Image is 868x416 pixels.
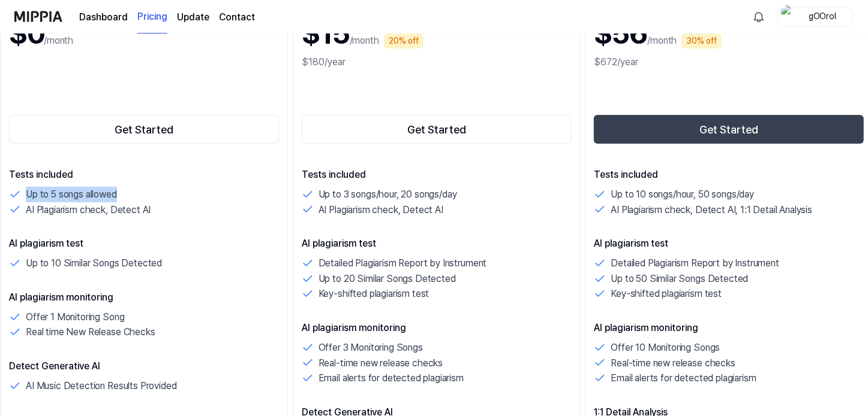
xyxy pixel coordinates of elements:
p: Offer 1 Monitoring Song [26,309,124,325]
p: Detailed Plagiarism Report by Instrument [611,256,779,271]
div: 20% off [384,34,424,48]
button: Get Started [594,115,864,144]
p: Up to 5 songs allowed [26,187,117,202]
p: Email alerts for detected plagiarism [319,371,464,386]
p: AI plagiarism monitoring [9,290,279,305]
p: Key-shifted plagiarism test [319,286,430,302]
p: Tests included [302,168,572,182]
p: Tests included [9,168,279,182]
img: 알림 [752,10,766,24]
p: Tests included [594,168,864,182]
p: Offer 3 Monitoring Songs [319,340,423,356]
p: AI Music Detection Results Provided [26,378,176,394]
div: $672/year [594,55,864,69]
p: Email alerts for detected plagiarism [611,371,756,386]
p: Up to 3 songs/hour, 20 songs/day [319,187,457,202]
h1: $15 [302,12,350,55]
a: Update [177,10,209,25]
p: Up to 20 Similar Songs Detected [319,271,456,287]
p: Offer 10 Monitoring Songs [611,340,720,356]
a: Contact [219,10,255,25]
p: /month [647,34,677,48]
h1: $0 [9,12,44,55]
a: Dashboard [79,10,128,25]
a: Get Started [302,113,572,146]
button: Get Started [302,115,572,144]
p: AI Plagiarism check, Detect AI [26,202,151,218]
div: 30% off [681,34,722,48]
p: Real-time new release checks [319,356,443,371]
p: AI plagiarism monitoring [302,321,572,335]
p: Up to 10 songs/hour, 50 songs/day [611,187,754,202]
p: /month [350,34,379,48]
p: AI plagiarism test [9,236,279,251]
p: AI plagiarism test [302,236,572,251]
p: AI plagiarism test [594,236,864,251]
h1: $56 [594,12,647,55]
img: profile [781,5,795,29]
a: Get Started [9,113,279,146]
p: Detect Generative AI [9,359,279,374]
p: AI Plagiarism check, Detect AI, 1:1 Detail Analysis [611,202,812,218]
p: Up to 50 Similar Songs Detected [611,271,748,287]
div: gOOrol [799,10,846,23]
p: Up to 10 Similar Songs Detected [26,256,162,271]
p: AI Plagiarism check, Detect AI [319,202,443,218]
p: Detailed Plagiarism Report by Instrument [319,256,487,271]
a: Get Started [594,113,864,146]
p: Key-shifted plagiarism test [611,286,722,302]
div: $180/year [302,55,572,69]
a: Pricing [137,1,167,34]
p: Real-time new release checks [611,356,735,371]
p: /month [44,34,73,48]
button: Get Started [9,115,279,144]
p: Real time New Release Checks [26,324,155,340]
button: profilegOOrol [777,7,854,27]
p: AI plagiarism monitoring [594,321,864,335]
